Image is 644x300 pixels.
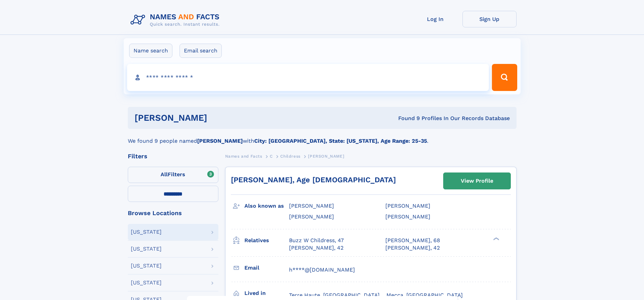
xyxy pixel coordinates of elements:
span: C [270,154,273,159]
h1: [PERSON_NAME] [135,114,303,122]
label: Name search [129,44,172,58]
div: View Profile [461,173,493,189]
div: ❯ [492,236,500,241]
label: Filters [128,167,218,183]
span: [PERSON_NAME] [308,154,344,159]
b: [PERSON_NAME] [197,138,243,144]
div: Filters [128,153,218,159]
span: [PERSON_NAME] [289,203,334,209]
a: Childress [280,152,300,160]
div: We found 9 people named with . [128,129,517,145]
div: Found 9 Profiles In Our Records Database [303,115,510,122]
h3: Relatives [244,235,289,246]
span: [PERSON_NAME] [385,213,430,220]
label: Email search [180,44,222,58]
h3: Also known as [244,200,289,212]
a: [PERSON_NAME], 42 [289,244,343,252]
a: Sign Up [462,11,517,27]
a: View Profile [444,173,510,189]
a: C [270,152,273,160]
b: City: [GEOGRAPHIC_DATA], State: [US_STATE], Age Range: 25-35 [254,138,427,144]
div: [US_STATE] [131,280,162,285]
span: All [161,171,168,178]
input: search input [127,64,489,91]
a: Buzz W Childress, 47 [289,237,344,244]
div: [US_STATE] [131,229,162,235]
img: Logo Names and Facts [128,11,225,29]
a: Names and Facts [225,152,262,160]
a: [PERSON_NAME], 42 [385,244,440,252]
h3: Email [244,262,289,274]
span: Childress [280,154,300,159]
div: [US_STATE] [131,246,162,252]
div: Browse Locations [128,210,218,216]
span: [PERSON_NAME] [289,213,334,220]
span: Terre Haute, [GEOGRAPHIC_DATA] [289,292,380,298]
a: Log In [408,11,462,27]
div: [US_STATE] [131,263,162,269]
button: Search Button [492,64,517,91]
span: [PERSON_NAME] [385,203,430,209]
h3: Lived in [244,287,289,299]
a: [PERSON_NAME], Age [DEMOGRAPHIC_DATA] [231,176,396,184]
span: Mecca, [GEOGRAPHIC_DATA] [386,292,463,298]
a: [PERSON_NAME], 68 [385,237,440,244]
